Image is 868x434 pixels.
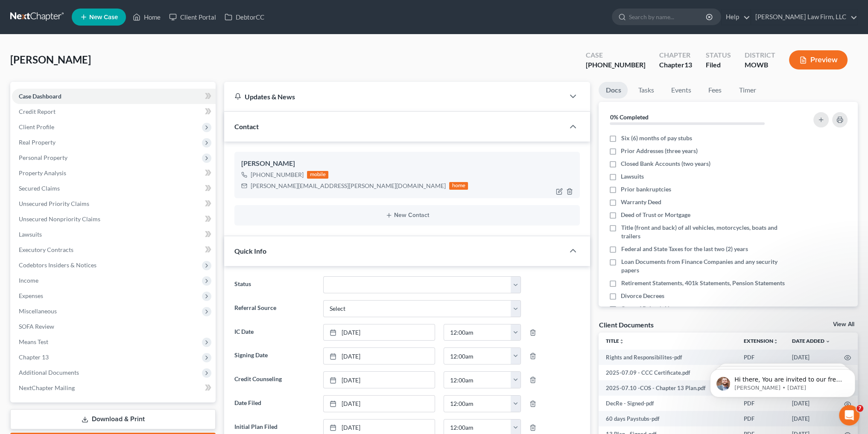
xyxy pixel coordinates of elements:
span: Unsecured Nonpriority Claims [19,215,100,223]
span: New Case [89,14,118,20]
span: Income [19,277,38,284]
span: NextChapter Mailing [19,384,75,391]
span: Federal and State Taxes for the last two (2) years [621,245,748,253]
i: unfold_more [619,339,624,344]
a: NextChapter Mailing [12,380,216,396]
a: Secured Claims [12,181,216,196]
div: District [745,50,775,60]
span: Quick Info [234,247,266,255]
div: Chapter [659,50,692,60]
span: Chapter 13 [19,353,49,361]
a: [PERSON_NAME] Law Firm, LLC [751,9,857,25]
input: -- : -- [444,372,511,388]
span: Expenses [19,292,43,299]
a: View All [833,321,854,327]
a: Tasks [631,82,660,98]
td: [DATE] [785,411,837,426]
span: Property Analysis [19,169,66,176]
iframe: Intercom notifications message [697,351,868,411]
span: [PERSON_NAME] [10,53,91,66]
a: [DATE] [324,348,435,364]
td: 2025-07.10 -COS - Chapter 13 Plan.pdf [599,380,737,396]
label: Date Filed [230,395,319,412]
a: DebtorCC [220,9,269,25]
span: 13 [684,61,692,69]
a: Credit Report [12,104,216,119]
span: Credit Report [19,108,56,115]
strong: 0% Completed [610,113,648,121]
div: [PERSON_NAME] [241,159,573,169]
span: Prior bankruptcies [621,185,671,194]
span: Secured Claims [19,185,60,192]
div: [PERSON_NAME][EMAIL_ADDRESS][PERSON_NAME][DOMAIN_NAME] [251,182,446,190]
iframe: Intercom live chat [839,405,859,425]
div: Filed [706,60,731,70]
div: MOWB [745,60,775,70]
span: Means Test [19,338,48,345]
span: Executory Contracts [19,246,73,253]
td: 60 days Paystubs-pdf [599,411,737,426]
div: home [449,182,468,190]
a: Extensionunfold_more [744,338,778,344]
a: Events [664,82,698,98]
div: [PHONE_NUMBER] [251,171,304,179]
a: Fees [701,82,728,98]
a: [DATE] [324,372,435,388]
span: Miscellaneous [19,307,57,315]
span: 7 [856,405,863,412]
i: expand_more [825,339,830,344]
span: Copy of Driver's License [621,304,684,313]
div: Updates & News [234,92,554,101]
a: Property Analysis [12,165,216,181]
span: Additional Documents [19,369,79,376]
a: Executory Contracts [12,242,216,258]
div: mobile [307,171,328,179]
td: 2025-07.09 - CCC Certificate.pdf [599,365,737,380]
div: Case [586,50,646,60]
td: PDF [737,350,785,365]
a: Timer [732,82,763,98]
button: Preview [789,50,848,69]
label: Credit Counseling [230,371,319,388]
span: Retirement Statements, 401k Statements, Pension Statements [621,279,784,287]
a: [DATE] [324,396,435,412]
input: Search by name... [629,9,707,25]
input: -- : -- [444,324,511,341]
a: SOFA Review [12,319,216,334]
span: SOFA Review [19,323,54,330]
span: Warranty Deed [621,198,661,206]
span: Prior Addresses (three years) [621,147,698,155]
a: Client Portal [165,9,220,25]
a: Download & Print [10,409,216,429]
a: Lawsuits [12,227,216,242]
span: Unsecured Priority Claims [19,200,89,207]
span: Lawsuits [19,231,42,238]
span: Lawsuits [621,172,644,181]
span: Personal Property [19,154,67,161]
span: Title (front and back) of all vehicles, motorcycles, boats and trailers [621,223,786,240]
span: Real Property [19,139,56,146]
input: -- : -- [444,396,511,412]
label: Status [230,276,319,293]
a: Home [129,9,165,25]
span: Divorce Decrees [621,292,664,300]
button: New Contact [241,212,573,219]
a: Unsecured Nonpriority Claims [12,211,216,227]
a: Titleunfold_more [605,338,624,344]
span: Deed of Trust or Mortgage [621,211,690,219]
span: Case Dashboard [19,93,61,100]
a: Docs [599,82,628,98]
input: -- : -- [444,348,511,364]
label: IC Date [230,324,319,341]
i: unfold_more [773,339,778,344]
div: [PHONE_NUMBER] [586,60,646,70]
span: Client Profile [19,123,54,130]
span: Closed Bank Accounts (two years) [621,159,710,168]
a: Case Dashboard [12,89,216,104]
a: Help [722,9,750,25]
span: Contact [234,122,259,130]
